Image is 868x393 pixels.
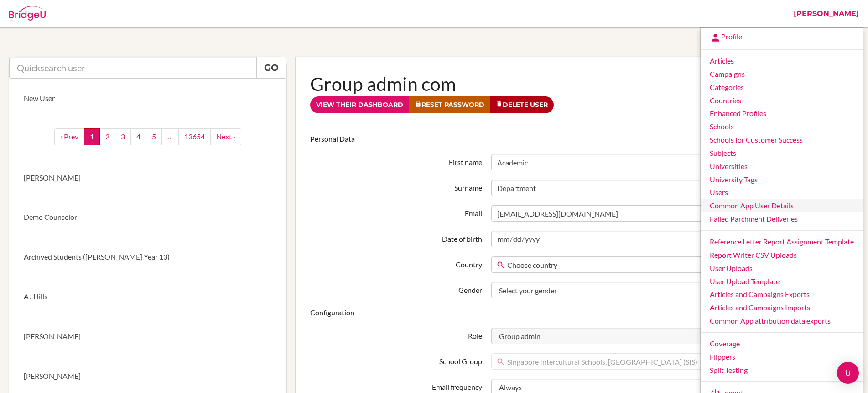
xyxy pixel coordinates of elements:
[701,186,863,199] a: Users
[306,256,487,270] label: Country
[9,158,286,198] a: [PERSON_NAME]
[701,288,863,301] a: Articles and Campaigns Exports
[701,337,863,351] a: Coverage
[490,96,554,113] a: Delete User
[701,54,863,68] a: Articles
[701,133,863,147] a: Schools for Customer Success
[9,197,286,237] a: Demo Counselor
[701,199,863,212] a: Common App User Details
[306,205,487,219] label: Email
[9,277,286,317] a: AJ Hills
[256,57,286,79] a: Go
[9,6,46,21] img: Bridge-U
[507,354,832,370] span: Singapore Intercultural Schools, [GEOGRAPHIC_DATA] (SIS)
[9,79,286,118] a: New User
[54,128,84,145] a: ‹ Prev
[409,96,490,113] a: Reset Password
[701,301,863,314] a: Articles and Campaigns Imports
[306,353,487,367] label: School Group
[701,212,863,226] a: Failed Parchment Deliveries
[306,379,487,393] label: Email frequency
[115,128,131,145] a: 3
[507,257,832,273] span: Choose country
[701,364,863,377] a: Split Testing
[701,235,863,249] a: Reference Letter Report Assignment Template
[9,57,257,79] input: Quicksearch user
[130,128,146,145] a: 4
[99,128,115,145] a: 2
[701,351,863,364] a: Flippers
[9,237,286,277] a: Archived Students ([PERSON_NAME] Year 13)
[178,128,211,145] a: 13654
[701,94,863,107] a: Countries
[701,262,863,275] a: User Uploads
[310,308,844,323] legend: Configuration
[701,275,863,288] a: User Upload Template
[701,68,863,81] a: Campaigns
[310,96,409,113] a: View their dashboard
[701,173,863,186] a: University Tags
[701,30,863,45] a: Profile
[306,180,487,193] label: Surname
[701,107,863,120] a: Enhanced Profiles
[701,249,863,262] a: Report Writer CSV Uploads
[701,314,863,328] a: Common App attribution data exports
[306,328,487,341] label: Role
[310,71,844,96] h1: Group admin com
[146,128,162,145] a: 5
[837,362,859,384] div: Open Intercom Messenger
[306,154,487,168] label: First name
[306,282,487,296] label: Gender
[701,147,863,160] a: Subjects
[701,160,863,173] a: Universities
[701,120,863,133] a: Schools
[161,128,179,145] a: …
[701,81,863,94] a: Categories
[210,128,241,145] a: next
[9,317,286,356] a: [PERSON_NAME]
[306,231,487,244] label: Date of birth
[84,128,100,145] a: 1
[310,134,844,149] legend: Personal Data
